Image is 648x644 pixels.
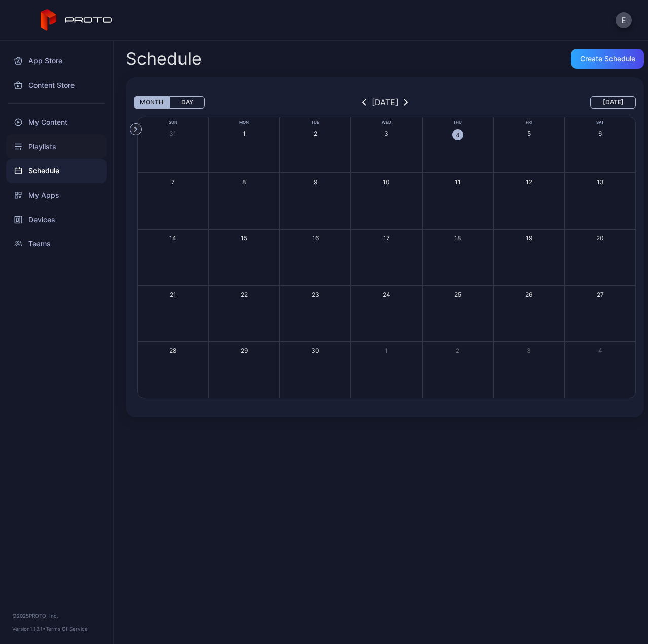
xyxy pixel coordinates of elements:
[280,229,351,285] button: 16
[383,290,390,299] div: 24
[170,290,176,299] div: 21
[351,119,422,126] div: Wed
[137,119,208,126] div: Sun
[422,117,493,173] button: 4
[422,173,493,229] button: 11
[6,110,107,134] a: My Content
[169,129,176,138] div: 31
[314,177,317,186] div: 9
[616,12,632,28] button: E
[526,177,532,186] div: 12
[454,234,461,242] div: 18
[527,346,531,355] div: 3
[422,119,493,126] div: Thu
[372,96,399,109] div: [DATE]
[6,134,107,159] a: Playlists
[243,129,246,138] div: 1
[137,229,208,285] button: 14
[493,117,564,173] button: 5
[208,229,279,285] button: 15
[565,119,636,126] div: Sat
[6,73,107,97] a: Content Store
[208,117,279,173] button: 1
[385,346,388,355] div: 1
[312,234,319,242] div: 16
[242,177,246,186] div: 8
[422,229,493,285] button: 18
[6,232,107,256] a: Teams
[280,117,351,173] button: 2
[280,173,351,229] button: 9
[46,626,88,632] a: Terms Of Service
[314,129,317,138] div: 2
[452,129,463,140] div: 4
[456,346,459,355] div: 2
[351,117,422,173] button: 3
[455,177,461,186] div: 11
[596,234,604,242] div: 20
[527,129,531,138] div: 5
[454,290,461,299] div: 25
[6,183,107,207] a: My Apps
[241,234,247,242] div: 15
[383,177,390,186] div: 10
[422,342,493,398] button: 2
[525,290,532,299] div: 26
[208,285,279,342] button: 22
[493,173,564,229] button: 12
[493,285,564,342] button: 26
[598,129,602,138] div: 6
[241,346,248,355] div: 29
[6,207,107,232] a: Devices
[208,342,279,398] button: 29
[137,285,208,342] button: 21
[137,342,208,398] button: 28
[493,229,564,285] button: 19
[384,129,388,138] div: 3
[383,234,390,242] div: 17
[208,173,279,229] button: 8
[597,290,604,299] div: 27
[351,173,422,229] button: 10
[565,342,636,398] button: 4
[597,177,604,186] div: 13
[137,117,208,173] button: 31
[493,342,564,398] button: 3
[493,119,564,126] div: Fri
[280,119,351,126] div: Tue
[280,342,351,398] button: 30
[351,342,422,398] button: 1
[12,612,101,620] div: © 2025 PROTO, Inc.
[134,96,169,109] button: Month
[137,173,208,229] button: 7
[590,96,636,109] button: [DATE]
[565,285,636,342] button: 27
[565,117,636,173] button: 6
[580,55,635,63] div: Create Schedule
[311,346,319,355] div: 30
[280,285,351,342] button: 23
[598,346,602,355] div: 4
[351,229,422,285] button: 17
[6,159,107,183] a: Schedule
[6,49,107,73] a: App Store
[171,177,175,186] div: 7
[422,285,493,342] button: 25
[169,96,205,109] button: Day
[312,290,319,299] div: 23
[241,290,248,299] div: 22
[126,50,202,68] h2: Schedule
[12,626,46,632] span: Version 1.13.1 •
[169,346,176,355] div: 28
[571,49,644,69] button: Create Schedule
[565,173,636,229] button: 13
[565,229,636,285] button: 20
